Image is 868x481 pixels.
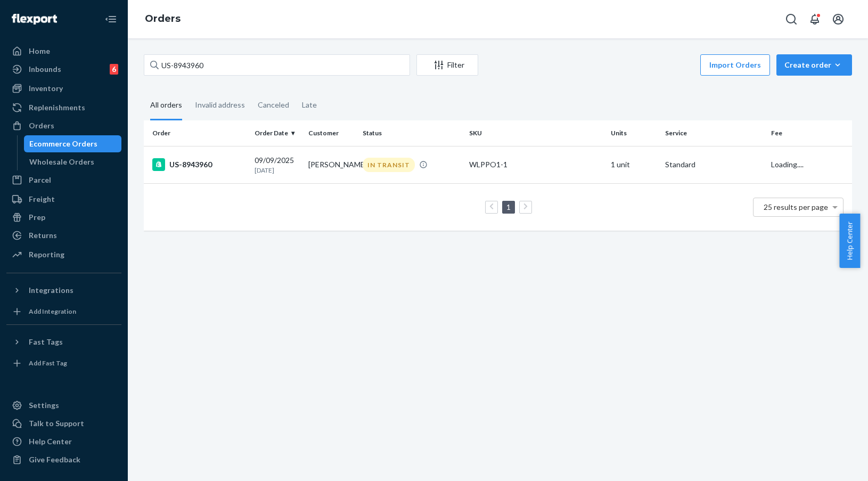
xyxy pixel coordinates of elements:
div: Give Feedback [29,454,80,465]
button: Open notifications [804,9,825,30]
div: Add Fast Tag [29,358,67,368]
th: Status [358,120,465,146]
span: 25 results per page [764,202,828,211]
button: Open Search Box [781,9,802,30]
div: Help Center [29,436,72,447]
button: Create order [776,54,852,76]
th: Order Date [250,120,305,146]
div: Canceled [258,91,289,119]
a: Orders [6,117,121,134]
a: Freight [6,191,121,208]
div: Talk to Support [29,418,84,429]
div: Customer [308,128,354,137]
img: Flexport logo [12,14,57,25]
p: [DATE] [255,166,300,175]
a: Add Integration [6,303,121,320]
div: Home [29,46,50,56]
div: Orders [29,120,54,131]
button: Give Feedback [6,451,121,468]
a: Reporting [6,246,121,263]
th: Units [607,120,661,146]
a: Help Center [6,433,121,450]
div: Ecommerce Orders [29,138,97,149]
button: Help Center [839,214,860,268]
th: SKU [465,120,607,146]
div: Add Integration [29,307,76,316]
a: Inbounds6 [6,61,121,78]
div: Inbounds [29,64,61,75]
p: Standard [665,159,763,170]
div: Create order [784,60,844,70]
div: All orders [150,91,182,120]
th: Fee [767,120,852,146]
div: Returns [29,230,57,241]
div: Prep [29,212,45,223]
a: Parcel [6,172,121,189]
a: Home [6,43,121,60]
button: Open account menu [828,9,849,30]
th: Service [661,120,767,146]
a: Inventory [6,80,121,97]
a: Ecommerce Orders [24,135,122,152]
td: 1 unit [607,146,661,183]
div: Reporting [29,249,64,260]
button: Talk to Support [6,415,121,432]
div: Freight [29,194,55,205]
div: IN TRANSIT [363,158,415,172]
div: Settings [29,400,59,411]
button: Close Navigation [100,9,121,30]
a: Orders [145,13,181,25]
button: Filter [416,54,478,76]
a: Settings [6,397,121,414]
td: [PERSON_NAME] [304,146,358,183]
div: US-8943960 [152,158,246,171]
div: Wholesale Orders [29,157,94,167]
button: Fast Tags [6,333,121,350]
iframe: Opens a widget where you can chat to one of our agents [800,449,857,476]
div: Integrations [29,285,73,296]
div: 6 [110,64,118,75]
button: Import Orders [700,54,770,76]
a: Returns [6,227,121,244]
div: Replenishments [29,102,85,113]
th: Order [144,120,250,146]
a: Wholesale Orders [24,153,122,170]
a: Add Fast Tag [6,355,121,372]
div: Invalid address [195,91,245,119]
div: Late [302,91,317,119]
div: WLPPO1-1 [469,159,602,170]
button: Integrations [6,282,121,299]
div: Fast Tags [29,337,63,347]
a: Prep [6,209,121,226]
div: 09/09/2025 [255,155,300,175]
td: Loading.... [767,146,852,183]
div: Inventory [29,83,63,94]
ol: breadcrumbs [136,4,189,35]
input: Search orders [144,54,410,76]
div: Parcel [29,175,51,185]
a: Replenishments [6,99,121,116]
div: Filter [417,60,478,70]
a: Page 1 is your current page [504,202,513,211]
